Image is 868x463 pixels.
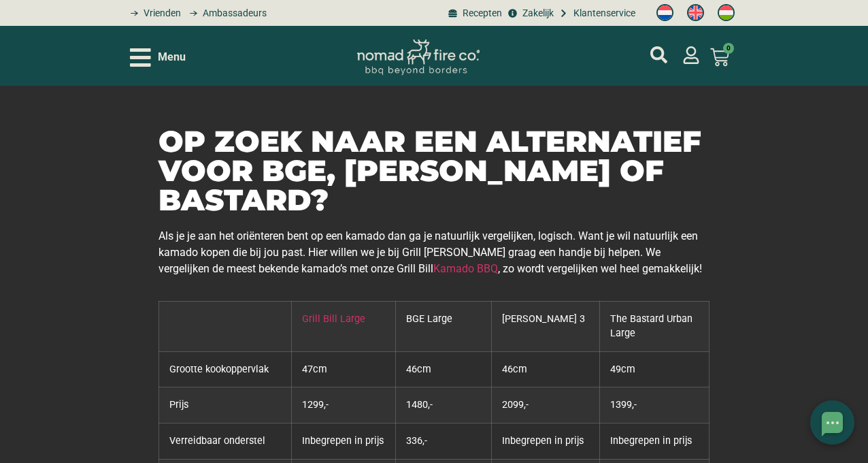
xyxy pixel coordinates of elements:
[491,423,599,459] td: Inbegrepen in prijs
[396,423,492,459] td: 336,-
[687,4,704,21] img: Engels
[199,6,267,20] span: Ambassadeurs
[459,6,502,20] span: Recepten
[446,6,502,20] a: BBQ recepten
[557,6,635,20] a: grill bill klantenservice
[159,423,292,459] td: Verreidbaar onderstel
[292,423,396,459] td: Inbegrepen in prijs
[711,1,741,25] a: Switch to Hongaars
[599,351,709,387] td: 49cm
[396,301,492,351] td: BGE Large
[292,351,396,387] td: 47cm
[126,6,181,20] a: grill bill vrienden
[718,4,735,21] img: Hongaars
[158,228,709,277] p: Als je je aan het oriënteren bent op een kamado dan ga je natuurlijk vergelijken, logisch. Want j...
[140,6,181,20] span: Vrienden
[650,46,667,63] a: mijn account
[184,6,266,20] a: grill bill ambassadors
[491,351,599,387] td: 46cm
[599,423,709,459] td: Inbegrepen in prijs
[159,387,292,424] td: Prijs
[302,313,365,325] a: Grill Bill Large
[357,39,480,76] img: Nomad Logo
[130,46,186,69] div: Open/Close Menu
[656,4,673,21] img: Nederlands
[491,387,599,424] td: 2099,-
[723,43,734,54] span: 0
[158,127,709,215] h2: OP ZOEK NAAR EEN ALTERNATIEF VOOR BGE, [PERSON_NAME] OF BASTARD?
[599,301,709,351] td: The Bastard Urban Large
[159,351,292,387] td: Grootte kookoppervlak
[491,301,599,351] td: [PERSON_NAME] 3
[396,387,492,424] td: 1480,-
[680,1,711,25] a: Switch to Engels
[694,39,746,75] a: 0
[292,387,396,424] td: 1299,-
[682,46,700,64] a: mijn account
[505,6,553,20] a: grill bill zakeljk
[396,351,492,387] td: 46cm
[519,6,554,20] span: Zakelijk
[433,262,498,275] a: Kamado BBQ
[570,6,635,20] span: Klantenservice
[599,387,709,424] td: 1399,-
[158,49,186,65] span: Menu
